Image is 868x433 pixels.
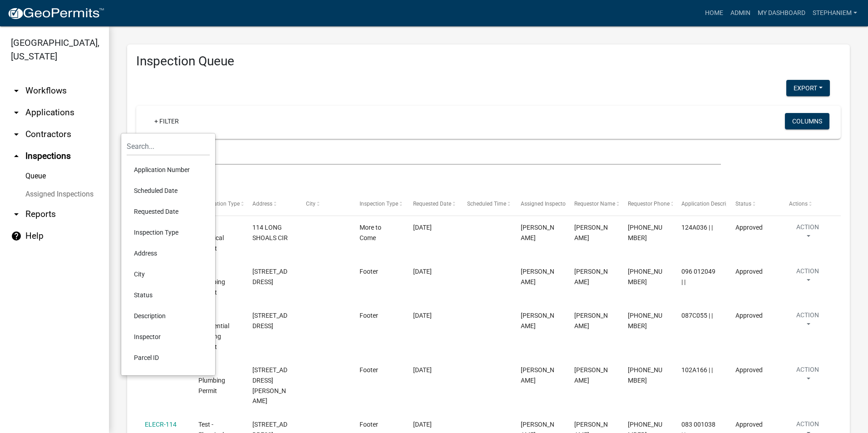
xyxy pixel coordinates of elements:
span: 096 012049 | | [681,268,715,285]
datatable-header-cell: Application Type [190,193,243,215]
li: Scheduled Date [127,180,210,201]
li: Parcel ID [127,347,210,368]
datatable-header-cell: Scheduled Time [458,193,512,215]
datatable-header-cell: Requestor Name [566,193,619,215]
span: Approved [735,268,763,275]
datatable-header-cell: Application Description [673,193,726,215]
li: Status [127,285,210,305]
i: arrow_drop_down [11,85,22,96]
span: Requested Date [413,201,451,207]
a: + Filter [147,113,186,129]
span: Footer [360,312,378,319]
a: Admin [727,5,754,22]
datatable-header-cell: Actions [780,193,834,215]
datatable-header-cell: City [297,193,351,215]
span: Test - Plumbing Permit [198,366,225,394]
span: Jay Johnston [521,366,554,384]
a: Home [701,5,727,22]
span: Footer [360,366,378,374]
li: Description [127,305,210,326]
li: Application Number [127,159,210,180]
i: arrow_drop_down [11,129,22,140]
span: 124A036 | | [681,224,713,231]
span: Actions [789,201,808,207]
datatable-header-cell: Inspection Type [351,193,404,215]
span: Footer [360,268,378,275]
span: Application Type [198,201,240,207]
span: 01/07/2022 [413,366,432,374]
span: Angela Waldroup [574,312,608,330]
datatable-header-cell: Requested Date [404,193,458,215]
span: 115 S CAY DR [252,312,287,330]
datatable-header-cell: Address [243,193,297,215]
span: Requestor Phone [628,201,670,207]
span: Address [252,201,272,207]
button: Columns [785,113,829,129]
span: 087C055 | | [681,312,713,319]
button: Action [789,310,826,333]
span: City [306,201,316,207]
button: Action [789,222,826,245]
button: Export [786,80,830,96]
span: Status [735,201,751,207]
h3: Inspection Queue [136,54,841,69]
span: 706-485-2776 [628,224,662,241]
span: Jay Johnston [521,268,554,285]
i: arrow_drop_up [11,151,22,162]
span: More to Come [360,224,381,241]
span: Kenteria Williams [574,224,608,241]
span: 161 SAMMONS PKWY [252,366,287,404]
span: Approved [735,366,763,374]
span: Approved [735,421,763,428]
span: Scheduled Time [467,201,506,207]
span: Approved [735,224,763,231]
span: Requestor Name [574,201,615,207]
span: Angela Waldroup [574,268,608,285]
span: Assigned Inspector [521,201,567,207]
span: 01/05/2022 [413,224,432,231]
datatable-header-cell: Status [726,193,780,215]
i: arrow_drop_down [11,209,22,220]
a: My Dashboard [754,5,809,22]
span: 01/06/2022 [413,312,432,319]
button: Action [789,365,826,388]
span: 706-485-2776 [628,312,662,330]
i: help [11,231,22,241]
li: Inspector [127,326,210,347]
datatable-header-cell: Requestor Phone [619,193,673,215]
li: City [127,264,210,285]
span: Footer [360,421,378,428]
span: Application Description [681,201,739,207]
i: arrow_drop_down [11,107,22,118]
span: 706-485-2776 [628,268,662,285]
span: Jay Johnston [521,312,554,330]
span: 195 ALEXANDER LAKES DR [252,268,287,285]
span: Approved [735,312,763,319]
span: Angela Waldroup [574,366,608,384]
span: Casey Mason [521,224,554,241]
input: Search... [127,137,210,156]
a: ELECR-114 [145,421,177,428]
li: Inspection Type [127,222,210,243]
li: Requested Date [127,201,210,222]
datatable-header-cell: Assigned Inspector [512,193,566,215]
span: 706-485-2776 [628,366,662,384]
span: Inspection Type [360,201,398,207]
button: Action [789,266,826,289]
span: 114 LONG SHOALS CIR [252,224,288,241]
span: 01/07/2022 [413,421,432,428]
span: 102A166 | | [681,366,713,374]
li: Address [127,243,210,264]
input: Search for inspections [136,146,721,165]
span: 01/05/2022 [413,268,432,275]
a: StephanieM [809,5,861,22]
